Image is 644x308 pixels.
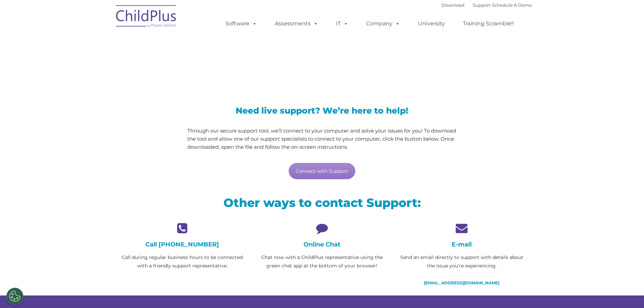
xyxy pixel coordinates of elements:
a: Training Scramble!! [456,17,521,30]
h3: Need live support? We’re here to help! [187,106,457,115]
img: ChildPlus by Procare Solutions [113,0,180,34]
a: Software [219,17,264,30]
a: Connect with Support [289,163,355,179]
a: Assessments [268,17,325,30]
a: IT [329,17,355,30]
button: Cookies Settings [6,288,23,305]
p: Chat now with a ChildPlus representative using the green chat app at the bottom of your browser! [257,253,387,270]
font: | [442,2,532,8]
span: LiveSupport with SplashTop [118,49,371,69]
a: Download [442,2,464,8]
a: Company [359,17,407,30]
h4: E-mail [397,241,526,248]
p: Through our secure support tool, we’ll connect to your computer and solve your issues for you! To... [187,127,457,151]
a: Support [473,2,491,8]
h2: Other ways to contact Support: [118,195,527,210]
h4: Online Chat [257,241,387,248]
h4: Call [PHONE_NUMBER] [118,241,247,248]
a: [EMAIL_ADDRESS][DOMAIN_NAME] [424,280,499,285]
a: University [411,17,452,30]
p: Call during regular business hours to be connected with a friendly support representative. [118,253,247,270]
a: Schedule A Demo [492,2,532,8]
p: Send an email directly to support with details about the issue you’re experiencing. [397,253,526,270]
